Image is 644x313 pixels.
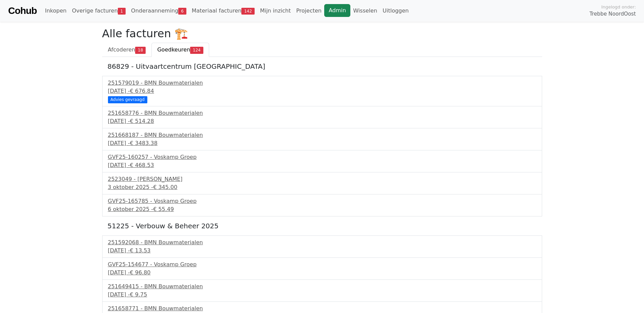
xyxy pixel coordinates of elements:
[108,183,536,191] div: 3 oktober 2025 -
[153,184,177,190] span: € 345.00
[42,4,69,18] a: Inkopen
[108,79,536,102] a: 251579019 - BMN Bouwmaterialen[DATE] -€ 676.84 Advies gevraagd
[108,96,147,103] div: Advies gevraagd
[130,162,154,168] span: € 468.53
[324,4,350,17] a: Admin
[69,4,128,18] a: Overige facturen1
[108,283,536,291] div: 251649415 - BMN Bouwmaterialen
[108,205,536,213] div: 6 oktober 2025 -
[350,4,380,18] a: Wisselen
[178,8,186,15] span: 6
[108,305,536,313] div: 251658771 - BMN Bouwmaterialen
[108,117,536,125] div: [DATE] -
[108,79,536,87] div: 251579019 - BMN Bouwmaterialen
[601,4,636,10] span: Ingelogd onder:
[108,62,537,70] h5: 86829 - Uitvaartcentrum [GEOGRAPHIC_DATA]
[108,109,536,125] a: 251658776 - BMN Bouwmaterialen[DATE] -€ 514.28
[108,131,536,139] div: 251668187 - BMN Bouwmaterialen
[108,153,536,169] a: GVF25-160257 - Voskamp Groep[DATE] -€ 468.53
[130,140,157,146] span: € 3483.38
[108,269,536,277] div: [DATE] -
[130,118,154,124] span: € 514.28
[130,269,150,276] span: € 96.80
[108,260,536,269] div: GVF25-154677 - Voskamp Groep
[108,238,536,247] div: 251592068 - BMN Bouwmaterialen
[130,291,147,298] span: € 9.75
[293,4,324,18] a: Projecten
[108,153,536,161] div: GVF25-160257 - Voskamp Groep
[189,4,257,18] a: Materiaal facturen142
[108,238,536,255] a: 251592068 - BMN Bouwmaterialen[DATE] -€ 13.53
[108,131,536,147] a: 251668187 - BMN Bouwmaterialen[DATE] -€ 3483.38
[118,8,126,15] span: 1
[151,43,209,57] a: Goedkeuren124
[108,175,536,191] a: 2523049 - [PERSON_NAME]3 oktober 2025 -€ 345.00
[257,4,294,18] a: Mijn inzicht
[108,222,537,230] h5: 51225 - Verbouw & Beheer 2025
[380,4,411,18] a: Uitloggen
[108,87,536,95] div: [DATE] -
[190,47,203,54] span: 124
[153,206,174,212] span: € 55.49
[108,260,536,277] a: GVF25-154677 - Voskamp Groep[DATE] -€ 96.80
[8,3,37,19] a: Cohub
[130,88,154,94] span: € 676.84
[135,47,146,54] span: 18
[102,27,542,40] h2: Alle facturen 🏗️
[108,283,536,299] a: 251649415 - BMN Bouwmaterialen[DATE] -€ 9.75
[108,247,536,255] div: [DATE] -
[590,10,636,18] span: Trebbe NoordOost
[108,109,536,117] div: 251658776 - BMN Bouwmaterialen
[128,4,189,18] a: Onderaanneming6
[108,139,536,147] div: [DATE] -
[241,8,255,15] span: 142
[108,291,536,299] div: [DATE] -
[108,175,536,183] div: 2523049 - [PERSON_NAME]
[108,197,536,213] a: GVF25-165785 - Voskamp Groep6 oktober 2025 -€ 55.49
[130,247,150,254] span: € 13.53
[102,43,152,57] a: Afcoderen18
[108,197,536,205] div: GVF25-165785 - Voskamp Groep
[108,161,536,169] div: [DATE] -
[157,46,190,53] span: Goedkeuren
[108,46,135,53] span: Afcoderen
